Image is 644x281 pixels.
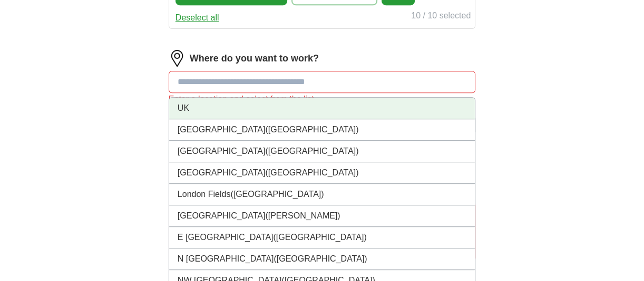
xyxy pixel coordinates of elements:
[265,211,340,220] span: ([PERSON_NAME])
[169,248,475,270] li: N [GEOGRAPHIC_DATA]
[169,205,475,227] li: [GEOGRAPHIC_DATA]
[169,184,475,205] li: London Fields
[169,98,475,119] li: UK
[169,50,186,67] img: location.png
[265,168,358,177] span: ([GEOGRAPHIC_DATA])
[411,9,471,24] div: 10 / 10 selected
[230,190,324,199] span: ([GEOGRAPHIC_DATA])
[265,147,358,155] span: ([GEOGRAPHIC_DATA])
[169,227,475,248] li: E [GEOGRAPHIC_DATA]
[273,233,366,242] span: ([GEOGRAPHIC_DATA])
[175,12,219,24] button: Deselect all
[169,93,475,106] div: Enter a location and select from the list
[190,51,319,66] label: Where do you want to work?
[169,141,475,162] li: [GEOGRAPHIC_DATA]
[274,254,367,263] span: ([GEOGRAPHIC_DATA])
[265,125,358,134] span: ([GEOGRAPHIC_DATA])
[169,119,475,141] li: [GEOGRAPHIC_DATA]
[169,162,475,184] li: [GEOGRAPHIC_DATA]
